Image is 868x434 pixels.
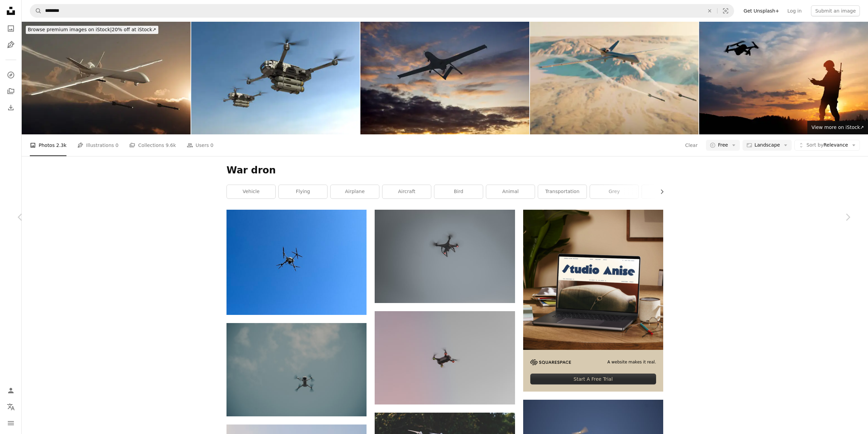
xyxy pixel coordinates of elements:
button: Language [4,400,18,414]
a: transportation [538,185,587,199]
form: Find visuals sitewide [30,4,734,18]
a: Illustrations 0 [77,134,118,156]
a: drone [642,185,690,199]
button: Sort byRelevance [794,140,860,151]
button: Submit an image [811,5,860,16]
img: black and red drone flying [375,210,515,303]
button: Search Unsplash [30,4,42,17]
a: Collections 9.6k [129,134,176,156]
a: Log in [783,5,806,16]
a: aircraft [382,185,431,199]
div: Start A Free Trial [530,374,656,384]
button: Free [706,140,740,151]
button: Landscape [743,140,792,151]
img: Ukrainian drone Liutyi [360,22,529,134]
a: airplane [331,185,379,199]
span: Browse premium images on iStock | [28,27,112,32]
span: 0 [211,141,214,149]
a: A website makes it real.Start A Free Trial [523,210,663,392]
a: Next [827,185,868,250]
img: black and white bird flying [375,311,515,404]
button: Menu [4,416,18,430]
a: View more on iStock↗ [807,121,868,134]
span: Sort by [806,142,823,148]
span: View more on iStock ↗ [811,125,864,130]
a: a small airplane flying through a blue sky [226,259,367,265]
img: Military drone rocket attack [530,22,699,134]
span: Free [718,142,728,149]
img: a small airplane flying through a blue sky [226,210,367,315]
img: file-1705255347840-230a6ab5bca9image [530,359,571,365]
a: flying [279,185,327,199]
a: animal [486,185,535,199]
span: Landscape [754,142,780,149]
a: Photos [4,22,18,35]
span: A website makes it real. [607,359,656,365]
a: Get Unsplash+ [739,5,783,16]
button: scroll list to the right [656,185,663,199]
span: 0 [116,141,119,149]
span: 20% off at iStock ↗ [28,27,156,32]
img: UAV Unmanned Aerial Vehicle (drone) attack [22,22,191,134]
a: black bird flying under blue sky during daytime [226,366,367,373]
h1: War dron [226,164,663,176]
button: Visual search [717,4,734,17]
a: Log in / Sign up [4,384,18,397]
img: Silhouette of soldier are using drone and laptop computer for scouting during military operation. [699,22,868,134]
button: Clear [702,4,717,17]
a: Explore [4,68,18,82]
a: Browse premium images on iStock|20% off at iStock↗ [22,22,162,38]
a: vehicle [227,185,275,199]
a: grey [590,185,638,199]
span: Relevance [806,142,848,149]
img: Military drones fly and fire missiles in a war zone, Future war with drone. [191,22,360,134]
a: Collections [4,84,18,98]
a: black and red drone flying [375,253,515,259]
a: Illustrations [4,38,18,52]
span: 9.6k [165,141,176,149]
img: file-1705123271268-c3eaf6a79b21image [523,210,663,350]
img: black bird flying under blue sky during daytime [226,323,367,416]
a: black and white bird flying [375,355,515,361]
a: Users 0 [187,134,214,156]
a: bird [434,185,483,199]
button: Clear [685,140,698,151]
a: Download History [4,101,18,114]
